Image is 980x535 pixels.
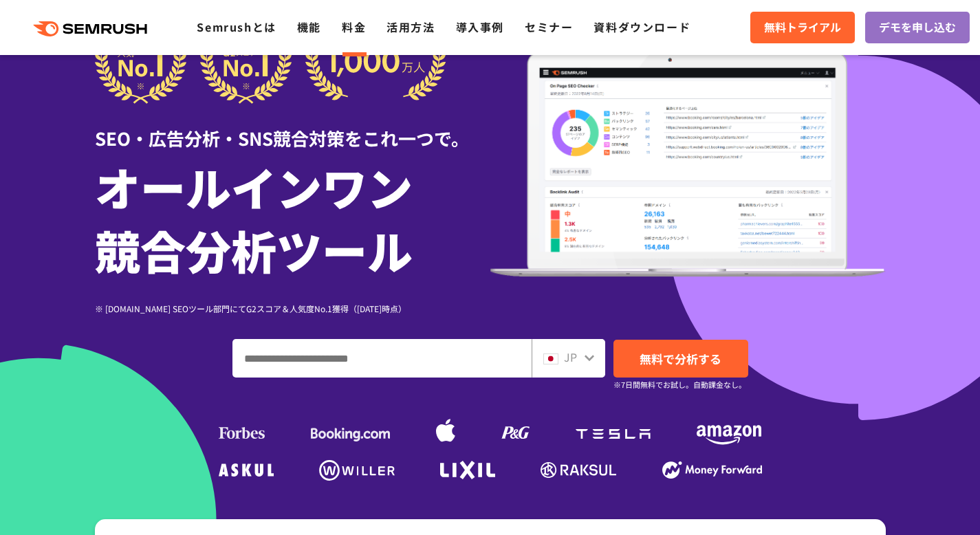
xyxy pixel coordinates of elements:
[342,19,366,35] a: 料金
[764,19,841,36] span: 無料トライアル
[95,302,490,315] div: ※ [DOMAIN_NAME] SEOツール部門にてG2スコア＆人気度No.1獲得（[DATE]時点）
[750,12,855,43] a: 無料トライアル
[297,19,321,35] a: 機能
[865,12,970,43] a: デモを申し込む
[879,19,956,36] span: デモを申し込む
[95,155,490,281] h1: オールインワン 競合分析ツール
[456,19,504,35] a: 導入事例
[525,19,573,35] a: セミナー
[564,349,577,365] span: JP
[233,340,531,377] input: ドメイン、キーワードまたはURLを入力してください
[197,19,276,35] a: Semrushとは
[640,350,721,367] span: 無料で分析する
[386,19,435,35] a: 活用方法
[95,104,490,151] div: SEO・広告分析・SNS競合対策をこれ一つで。
[613,340,748,378] a: 無料で分析する
[594,19,690,35] a: 資料ダウンロード
[613,378,746,391] small: ※7日間無料でお試し。自動課金なし。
